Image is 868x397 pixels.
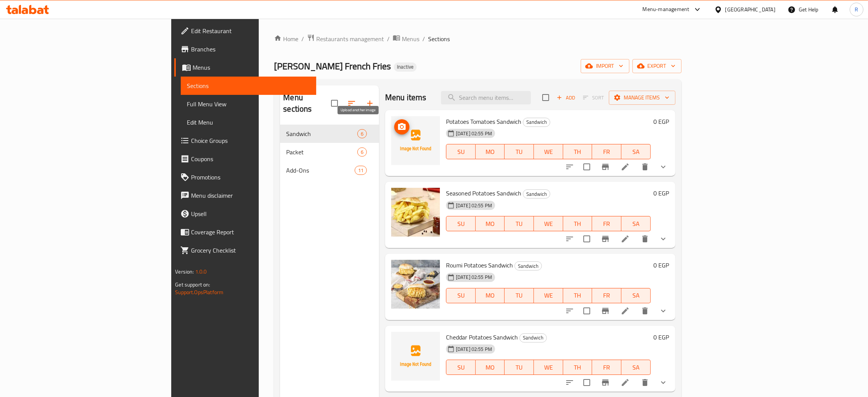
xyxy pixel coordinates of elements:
[725,5,776,14] div: [GEOGRAPHIC_DATA]
[855,5,858,14] span: R
[446,216,476,231] button: SU
[537,362,560,373] span: WE
[554,92,578,104] span: Add item
[520,333,546,342] span: Sandwich
[636,158,654,176] button: delete
[592,216,621,231] button: FR
[621,216,651,231] button: SA
[621,378,630,387] a: Edit menu item
[508,362,531,373] span: TU
[476,360,505,375] button: MO
[326,95,342,111] span: Select all sections
[280,122,379,182] nav: Menu sections
[596,158,615,176] button: Branch-specific-item
[523,118,550,126] span: Sandwich
[534,288,563,303] button: WE
[393,34,419,44] a: Menus
[286,147,357,157] span: Packet
[391,116,440,165] img: Potatoes Tomatoes Sandwich
[422,34,425,43] li: /
[523,190,550,199] span: Sandwich
[659,162,668,171] svg: Show Choices
[479,146,502,157] span: MO
[515,262,542,271] span: Sandwich
[174,205,316,223] a: Upsell
[316,34,384,43] span: Restaurants management
[191,136,310,145] span: Choice Groups
[566,290,589,301] span: TH
[174,22,316,40] a: Edit Restaurant
[191,227,310,237] span: Coverage Report
[579,159,595,175] span: Select to update
[174,150,316,168] a: Coupons
[592,144,621,159] button: FR
[659,378,668,387] svg: Show Choices
[387,34,390,43] li: /
[609,91,675,105] button: Manage items
[621,288,651,303] button: SA
[556,93,576,102] span: Add
[624,362,648,373] span: SA
[453,202,495,209] span: [DATE] 02:55 PM
[621,144,651,159] button: SA
[446,187,521,199] span: Seasoned Potatoes Sandwich
[187,118,310,127] span: Edit Menu
[592,360,621,375] button: FR
[659,306,668,315] svg: Show Choices
[596,302,615,320] button: Branch-specific-item
[280,161,379,179] div: Add-Ons11
[175,287,223,297] a: Support.OpsPlatform
[307,34,384,44] a: Restaurants management
[592,288,621,303] button: FR
[654,373,672,392] button: show more
[621,306,630,315] a: Edit menu item
[563,144,592,159] button: TH
[391,332,440,381] img: Cheddar Potatoes Sandwich
[523,118,550,127] div: Sandwich
[505,144,534,159] button: TU
[636,373,654,392] button: delete
[402,34,419,43] span: Menus
[195,267,207,277] span: 1.0.0
[654,302,672,320] button: show more
[441,91,531,104] input: search
[654,332,669,343] h6: 0 EGP
[181,77,316,95] a: Sections
[508,290,531,301] span: TU
[342,94,361,112] span: Sort sections
[479,290,502,301] span: MO
[286,166,354,175] span: Add-Ons
[174,58,316,77] a: Menus
[508,218,531,229] span: TU
[537,290,560,301] span: WE
[554,92,578,104] button: Add
[191,191,310,200] span: Menu disclaimer
[538,90,554,106] span: Select section
[595,290,618,301] span: FR
[453,346,495,353] span: [DATE] 02:55 PM
[391,188,440,237] img: Seasoned Potatoes Sandwich
[191,26,310,35] span: Edit Restaurant
[357,147,367,157] div: items
[624,290,648,301] span: SA
[537,146,560,157] span: WE
[274,34,681,44] nav: breadcrumb
[446,288,476,303] button: SU
[187,99,310,109] span: Full Menu View
[385,92,427,103] h2: Menu items
[636,230,654,248] button: delete
[566,218,589,229] span: TH
[624,218,648,229] span: SA
[449,290,473,301] span: SU
[191,173,310,182] span: Promotions
[181,113,316,131] a: Edit Menu
[446,259,513,271] span: Roumi Potatoes Sandwich
[595,146,618,157] span: FR
[191,246,310,255] span: Grocery Checklist
[621,162,630,171] a: Edit menu item
[394,64,417,70] span: Inactive
[587,61,623,71] span: import
[561,373,579,392] button: sort-choices
[563,360,592,375] button: TH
